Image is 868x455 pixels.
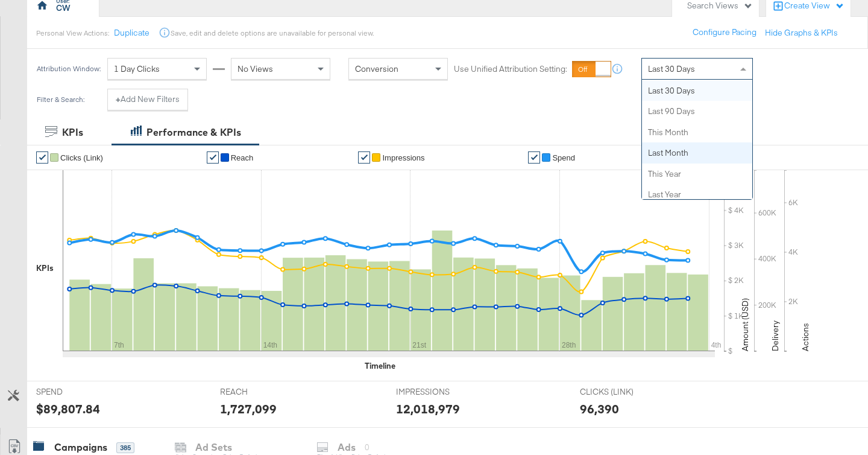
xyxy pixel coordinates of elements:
[116,442,134,453] div: 385
[396,386,486,398] span: IMPRESSIONS
[642,164,752,185] div: This Year
[642,184,752,205] div: Last Year
[220,400,277,418] div: 1,727,099
[770,320,781,351] text: Delivery
[642,101,752,122] div: Last 90 Days
[146,126,241,139] div: Performance & KPIs
[36,65,101,73] div: Attribution Window:
[528,151,540,164] a: ✔
[580,386,670,398] span: CLICKS (LINK)
[684,22,765,43] button: Configure Pacing
[648,63,695,74] span: Last 30 Days
[114,27,149,39] button: Duplicate
[382,153,424,162] span: Impressions
[237,63,273,74] span: No Views
[765,27,838,39] button: Hide Graphs & KPIs
[642,142,752,164] div: Last Month
[358,151,370,164] a: ✔
[62,126,83,139] div: KPIs
[580,400,619,418] div: 96,390
[36,95,85,104] div: Filter & Search:
[54,441,107,454] div: Campaigns
[642,80,752,101] div: Last 30 Days
[642,122,752,143] div: This Month
[36,28,109,38] div: Personal View Actions:
[454,63,567,75] label: Use Unified Attribution Setting:
[36,386,127,398] span: SPEND
[56,2,71,14] div: CW
[116,94,121,105] strong: +
[800,323,811,351] text: Actions
[36,262,54,274] div: KPIs
[365,360,395,372] div: Timeline
[36,400,100,418] div: $89,807.84
[36,151,48,164] a: ✔
[355,63,398,74] span: Conversion
[396,400,460,418] div: 12,018,979
[114,63,160,74] span: 1 Day Clicks
[220,386,310,398] span: REACH
[207,151,219,164] a: ✔
[171,28,374,38] div: Save, edit and delete options are unavailable for personal view.
[552,153,575,162] span: Spend
[740,298,750,351] text: Amount (USD)
[60,153,103,162] span: Clicks (Link)
[107,89,188,110] button: +Add New Filters
[231,153,254,162] span: Reach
